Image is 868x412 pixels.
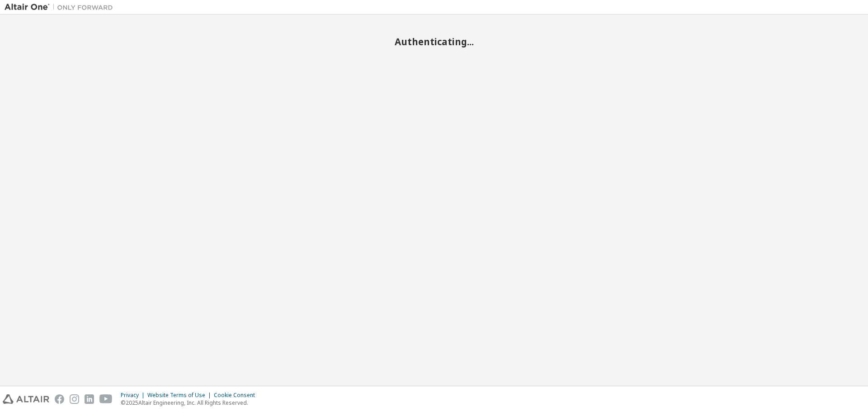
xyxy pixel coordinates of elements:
p: © 2025 Altair Engineering, Inc. All Rights Reserved. [121,399,260,407]
div: Privacy [121,392,147,399]
h2: Authenticating... [5,36,863,47]
img: linkedin.svg [85,394,94,404]
img: facebook.svg [55,394,64,404]
img: youtube.svg [99,394,113,404]
img: instagram.svg [70,394,79,404]
img: Altair One [5,3,118,12]
div: Website Terms of Use [147,392,214,399]
div: Cookie Consent [214,392,260,399]
img: altair_logo.svg [3,394,49,404]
